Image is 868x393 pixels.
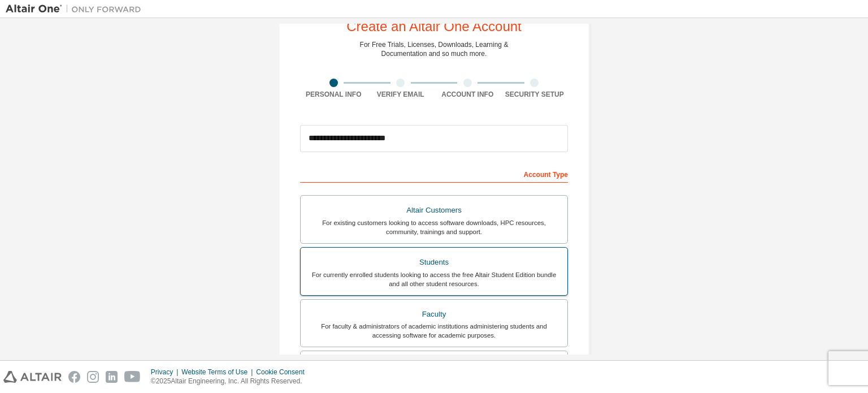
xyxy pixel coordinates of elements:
[6,3,147,15] img: Altair One
[151,368,181,377] div: Privacy
[87,371,99,383] img: instagram.svg
[346,20,522,33] div: Create an Altair One Account
[151,377,311,386] p: © 2025 Altair Engineering, Inc. All Rights Reserved.
[367,90,435,99] div: Verify Email
[3,371,62,383] img: altair_logo.svg
[124,371,141,383] img: youtube.svg
[300,165,568,183] div: Account Type
[434,90,501,99] div: Account Info
[256,368,311,377] div: Cookie Consent
[106,371,118,383] img: linkedin.svg
[307,322,561,340] div: For faculty & administrators of academic institutions administering students and accessing softwa...
[307,218,561,236] div: For existing customers looking to access software downloads, HPC resources, community, trainings ...
[307,202,561,218] div: Altair Customers
[300,90,367,99] div: Personal Info
[181,368,256,377] div: Website Terms of Use
[501,90,568,99] div: Security Setup
[307,306,561,322] div: Faculty
[307,254,561,270] div: Students
[68,371,80,383] img: facebook.svg
[360,40,509,58] div: For Free Trials, Licenses, Downloads, Learning & Documentation and so much more.
[307,270,561,288] div: For currently enrolled students looking to access the free Altair Student Edition bundle and all ...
